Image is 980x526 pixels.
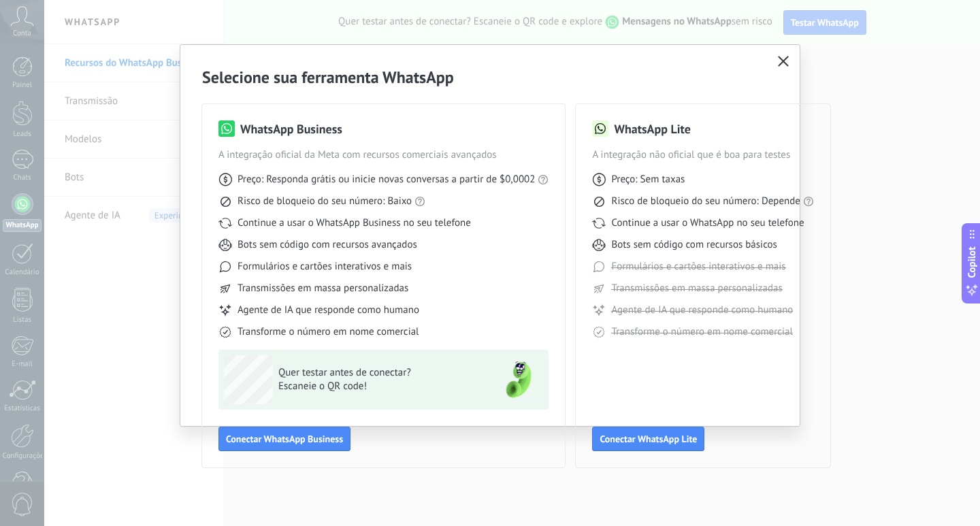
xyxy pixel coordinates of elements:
span: A integração oficial da Meta com recursos comerciais avançados [218,148,549,162]
span: Conectar WhatsApp Business [226,434,343,444]
span: Preço: Responda grátis ou inicie novas conversas a partir de $0,0002 [238,173,535,186]
h3: WhatsApp Lite [614,120,690,137]
span: Bots sem código com recursos básicos [611,238,777,252]
span: Transmissões em massa personalizadas [611,282,782,295]
span: Escaneie o QR code! [278,380,477,393]
span: Transmissões em massa personalizadas [238,282,408,295]
h3: WhatsApp Business [240,120,342,137]
span: Continue a usar o WhatsApp no seu telefone [611,216,804,230]
span: Quer testar antes de conectar? [278,366,477,380]
span: Formulários e cartões interativos e mais [238,260,412,274]
span: Risco de bloqueio do seu número: Baixo [238,195,412,208]
h2: Selecione sua ferramenta WhatsApp [202,67,778,88]
span: Preço: Sem taxas [611,173,685,186]
span: Transforme o número em nome comercial [611,325,792,339]
button: Conectar WhatsApp Lite [592,427,704,451]
span: Transforme o número em nome comercial [238,325,419,339]
span: Formulários e cartões interativos e mais [611,260,785,274]
span: Bots sem código com recursos avançados [238,238,417,252]
span: Conectar WhatsApp Lite [600,434,697,444]
span: Agente de IA que responde como humano [611,303,793,317]
button: Conectar WhatsApp Business [218,427,350,451]
span: Agente de IA que responde como humano [238,303,419,317]
span: Risco de bloqueio do seu número: Depende [611,195,800,208]
span: Continue a usar o WhatsApp Business no seu telefone [238,216,471,230]
span: Copilot [965,246,979,278]
img: green-phone.png [494,355,543,404]
span: A integração não oficial que é boa para testes [592,148,814,162]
